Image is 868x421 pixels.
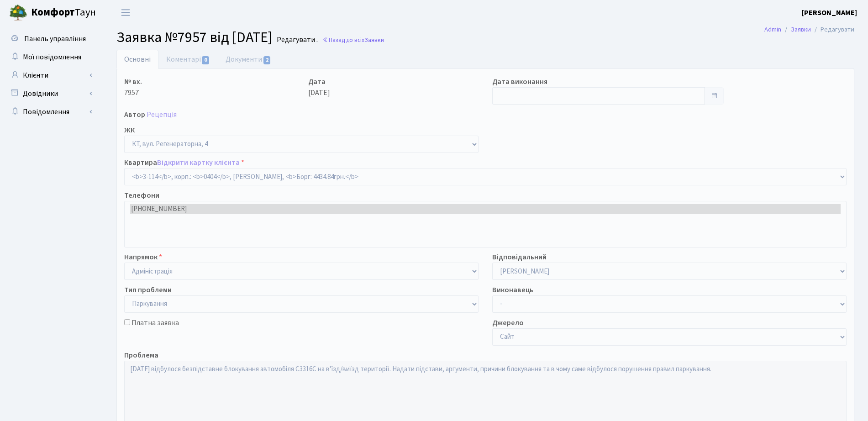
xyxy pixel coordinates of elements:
a: Заявки [791,25,811,34]
a: Відкрити картку клієнта [157,158,240,168]
span: 2 [263,56,271,64]
label: Дата виконання [492,76,547,87]
li: Редагувати [811,25,854,35]
button: Переключити навігацію [114,5,137,20]
select: ) [124,295,479,313]
label: Автор [124,109,145,120]
a: Панель управління [5,30,96,48]
span: Заявки [364,36,384,44]
a: Довідники [5,84,96,103]
label: № вх. [124,76,142,87]
a: Повідомлення [5,103,96,121]
label: Тип проблеми [124,284,172,295]
option: [PHONE_NUMBER] [130,204,841,214]
span: 0 [202,56,209,64]
a: Документи [218,50,279,69]
b: [PERSON_NAME] [802,8,857,18]
a: Рецепція [147,110,177,120]
span: Мої повідомлення [23,52,81,62]
div: [DATE] [301,76,485,105]
label: Дата [308,76,326,87]
div: 7957 [117,76,301,105]
a: Коментарі [158,50,218,69]
select: ) [124,168,847,185]
label: Джерело [492,317,524,328]
label: Відповідальний [492,252,547,263]
label: Платна заявка [132,317,179,328]
label: Напрямок [124,252,162,263]
nav: breadcrumb [751,20,868,39]
a: Назад до всіхЗаявки [322,36,384,44]
b: Комфорт [31,5,75,20]
span: Заявка №7957 від [DATE] [116,27,272,48]
img: logo.png [9,4,27,22]
label: Квартира [124,157,244,168]
a: Основні [116,50,158,69]
span: Таун [31,5,96,21]
label: ЖК [124,125,135,136]
label: Виконавець [492,284,533,295]
span: Панель управління [24,34,86,44]
label: Проблема [124,350,158,361]
label: Телефони [124,190,159,201]
a: [PERSON_NAME] [802,7,857,18]
small: Редагувати . [275,36,318,44]
a: Мої повідомлення [5,48,96,66]
a: Admin [764,25,781,34]
a: Клієнти [5,66,96,84]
